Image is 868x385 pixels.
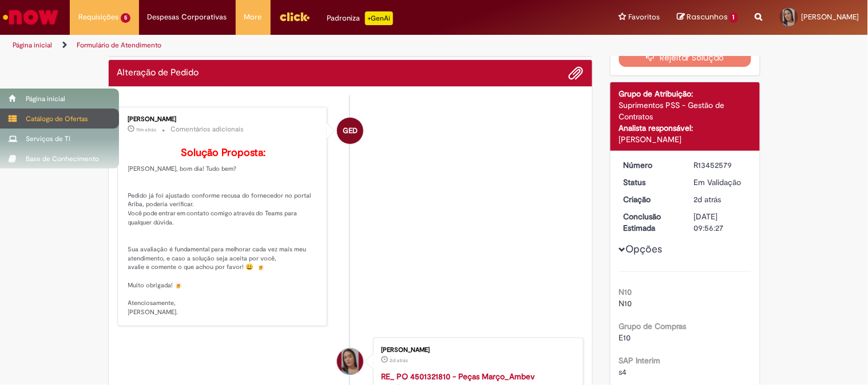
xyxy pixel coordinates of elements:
span: Despesas Corporativas [148,11,227,23]
span: Rascunhos [687,11,728,22]
b: Grupo de Compras [619,321,687,331]
small: Comentários adicionais [171,125,244,134]
div: Em Validação [694,177,747,188]
b: Solução Proposta: [181,146,265,159]
div: [PERSON_NAME] [128,116,319,123]
span: 2d atrás [694,194,722,204]
time: 27/08/2025 13:56:08 [390,357,408,364]
time: 29/08/2025 08:25:44 [137,126,157,133]
h2: Alteração de Pedido Histórico de tíquete [117,68,199,78]
div: Grupo de Atribuição: [619,88,751,99]
img: click_logo_yellow_360x200.png [279,8,310,25]
div: [PERSON_NAME] [381,347,572,354]
span: 1 [730,13,738,23]
a: Rascunhos [677,12,738,23]
dt: Criação [615,194,685,205]
span: 2d atrás [390,357,408,364]
img: ServiceNow [1,6,60,29]
dt: Status [615,177,685,188]
b: N10 [619,287,632,297]
span: 11m atrás [137,126,157,133]
div: [DATE] 09:56:27 [694,211,747,234]
div: Leandra Lopes Cruz [337,348,363,375]
span: GED [343,117,358,145]
span: More [244,11,262,23]
div: R13452579 [694,159,747,171]
div: Suprimentos PSS - Gestão de Contratos [619,99,751,122]
ul: Trilhas de página [9,35,570,56]
div: Gabriele Estefane Da Silva [337,118,363,144]
time: 27/08/2025 13:56:23 [694,194,722,204]
span: [PERSON_NAME] [802,12,859,22]
button: Rejeitar Solução [619,49,751,67]
span: s4 [619,367,627,377]
a: Página inicial [13,41,52,50]
span: Requisições [78,11,118,23]
p: [PERSON_NAME], bom dia! Tudo bem? Pedido já foi ajustado conforme recusa do fornecedor no portal ... [128,147,319,317]
p: +GenAi [365,11,393,25]
div: Analista responsável: [619,122,751,134]
div: Padroniza [327,11,393,25]
a: Formulário de Atendimento [77,41,161,50]
b: SAP Interim [619,355,661,366]
span: E10 [619,332,631,343]
span: 5 [121,13,130,23]
dt: Número [615,159,685,171]
button: Adicionar anexos [569,66,584,81]
div: 27/08/2025 13:56:23 [694,194,747,205]
div: [PERSON_NAME] [619,134,751,145]
span: N10 [619,298,632,308]
span: Favoritos [628,11,660,23]
dt: Conclusão Estimada [615,211,685,234]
